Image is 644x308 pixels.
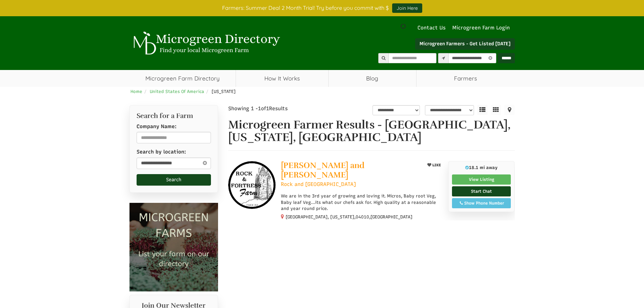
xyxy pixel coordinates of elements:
[258,105,261,112] span: 1
[228,119,515,144] h1: Microgreen Farmer Results - [GEOGRAPHIC_DATA], [US_STATE], [GEOGRAPHIC_DATA]
[281,161,419,188] a: [PERSON_NAME] and [PERSON_NAME] Rock and [GEOGRAPHIC_DATA]
[266,105,269,112] span: 1
[212,89,236,94] span: [US_STATE]
[425,105,474,115] select: sortbox-1
[452,165,511,171] p: 18.1 mi away
[137,174,211,186] button: Search
[150,89,204,94] a: United States Of America
[452,186,511,196] a: Start Chat
[129,70,236,87] a: Microgreen Farm Directory
[414,24,449,31] a: Contact Us
[415,38,515,50] a: Microgreen Farmers - Get Listed [DATE]
[371,214,412,220] span: [GEOGRAPHIC_DATA]
[431,163,441,167] span: LIKE
[356,214,369,220] span: 04010
[281,160,364,180] span: [PERSON_NAME] and [PERSON_NAME]
[281,193,443,212] p: We are in the 3rd year of growing and loving it. Micros, Baby root Veg, Baby leaf Veg...its what ...
[281,181,356,188] span: Rock and [GEOGRAPHIC_DATA]
[452,24,513,31] a: Microgreen Farm Login
[236,70,328,87] a: How It Works
[129,203,218,292] img: Microgreen Farms list your microgreen farm today
[137,148,186,156] label: Search by location:
[456,200,507,206] div: Show Phone Number
[373,105,420,115] select: overall_rating_filter-1
[137,112,211,120] h2: Search for a Farm
[329,70,416,87] a: Blog
[124,3,520,13] div: Farmers: Summer Deal 2 Month Trial! Try before you commit with $
[425,161,443,169] button: LIKE
[130,89,142,94] a: Home
[286,214,412,219] small: [GEOGRAPHIC_DATA], [US_STATE], ,
[416,70,515,87] span: Farmers
[228,105,324,112] div: Showing 1 - of Results
[129,31,282,55] img: Microgreen Directory
[392,3,422,13] a: Join Here
[228,161,276,209] img: Jed and Bek Wilson
[452,174,511,185] a: View Listing
[137,123,176,130] label: Company Name:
